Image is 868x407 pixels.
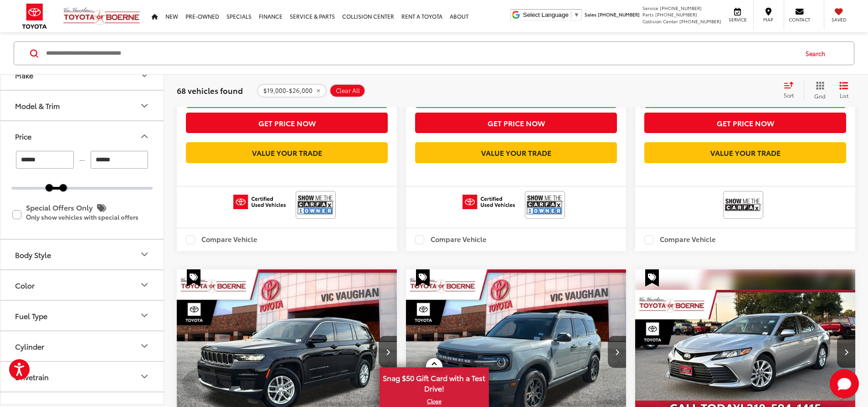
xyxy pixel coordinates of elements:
[725,193,761,217] img: View CARFAX report
[186,142,388,163] a: Value Your Trade
[839,91,848,99] span: List
[186,235,257,244] label: Compare Vehicle
[12,200,152,229] label: Special Offers Only
[527,193,563,217] img: View CARFAX report
[829,16,849,23] span: Saved
[0,239,164,269] button: Body StyleBody Style
[298,193,334,217] img: View CARFAX report
[186,113,388,133] button: Get Price Now
[804,81,832,99] button: Grid View
[187,269,200,287] span: Special
[15,132,31,140] div: Price
[837,336,855,368] button: Next image
[832,81,855,99] button: List View
[415,113,617,133] button: Get Price Now
[63,7,140,26] img: Vic Vaughan Toyota of Boerne
[15,311,47,319] div: Fuel Type
[329,83,365,97] button: Clear All
[0,270,164,299] button: ColorColor
[263,87,313,94] span: $19,000-$26,000
[679,18,721,25] span: [PHONE_NUMBER]
[608,336,626,368] button: Next image
[415,235,487,244] label: Compare Vehicle
[830,369,859,398] svg: Start Chat
[16,151,74,169] input: minimum Buy price
[139,279,150,290] div: Color
[91,151,149,169] input: maximum Buy price
[644,235,716,244] label: Compare Vehicle
[139,340,150,351] div: Cylinder
[15,101,60,110] div: Model & Trim
[585,11,596,18] span: Sales
[814,92,826,99] span: Grid
[45,42,797,64] input: Search by Make, Model, or Keyword
[462,195,515,209] img: Toyota Certified Used Vehicles
[655,11,697,18] span: [PHONE_NUMBER]
[139,310,150,321] div: Fuel Type
[139,70,150,81] div: Make
[336,87,360,94] span: Clear All
[644,113,846,133] button: Get Price Now
[758,16,778,23] span: Map
[727,16,748,23] span: Service
[645,269,659,287] span: Special
[830,369,859,398] button: Toggle Chat Window
[379,336,397,368] button: Next image
[642,18,678,25] span: Collision Center
[523,11,569,18] span: Select Language
[0,121,164,151] button: PricePrice
[26,214,152,221] p: Only show vehicles with special offers
[0,331,164,361] button: CylinderCylinder
[642,5,658,11] span: Service
[139,131,150,142] div: Price
[15,71,33,79] div: Make
[139,249,150,260] div: Body Style
[177,84,243,95] span: 68 vehicles found
[15,372,49,381] div: Drivetrain
[15,280,35,289] div: Color
[380,368,488,396] span: Snag $50 Gift Card with a Test Drive!
[257,83,327,97] button: remove 19000-26000
[797,42,838,65] button: Search
[660,5,702,11] span: [PHONE_NUMBER]
[0,300,164,330] button: Fuel TypeFuel Type
[0,60,164,90] button: MakeMake
[598,11,640,18] span: [PHONE_NUMBER]
[789,16,810,23] span: Contact
[574,11,580,18] span: ▼
[416,269,430,287] span: Special
[139,100,150,111] div: Model & Trim
[15,341,44,350] div: Cylinder
[644,142,846,163] a: Value Your Trade
[233,195,286,209] img: Toyota Certified Used Vehicles
[77,156,88,164] span: —
[139,371,150,382] div: Drivetrain
[571,11,571,18] span: ​
[784,91,794,99] span: Sort
[0,91,164,120] button: Model & TrimModel & Trim
[15,250,51,258] div: Body Style
[415,142,617,163] a: Value Your Trade
[779,81,804,99] button: Select sort value
[0,361,164,391] button: DrivetrainDrivetrain
[642,11,654,18] span: Parts
[523,11,580,18] a: Select Language​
